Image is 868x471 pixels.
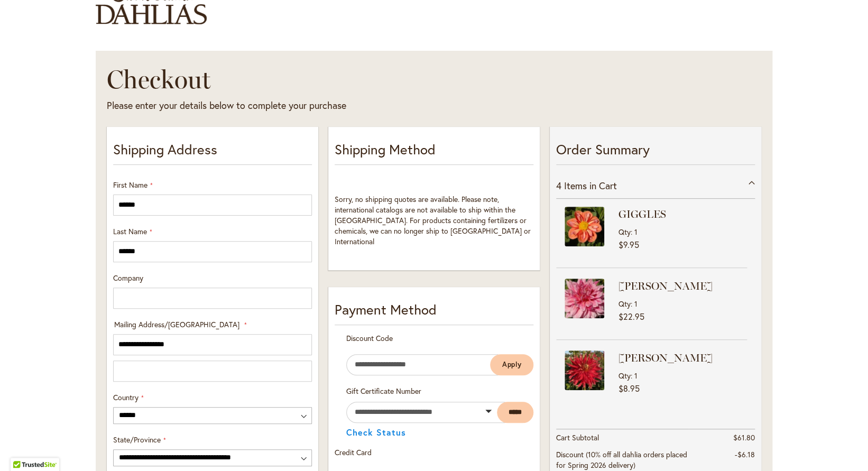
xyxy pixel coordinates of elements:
[565,350,604,390] img: WILDMAN
[618,371,631,381] span: Qty
[114,319,239,329] span: Mailing Address/[GEOGRAPHIC_DATA]
[113,226,147,236] span: Last Name
[618,239,639,250] span: $9.95
[113,180,147,190] span: First Name
[113,273,143,283] span: Company
[735,449,755,459] span: -$6.18
[490,354,533,375] button: Apply
[634,227,638,237] span: 1
[335,140,533,165] p: Shipping Method
[556,449,687,470] span: Discount (10% off all dahlia orders placed for Spring 2026 delivery)
[565,279,604,318] img: MAKI
[556,179,561,192] span: 4
[346,428,406,437] button: Check Status
[8,433,38,463] iframe: Launch Accessibility Center
[107,63,571,95] h1: Checkout
[618,207,744,221] strong: GIGGLES
[618,311,644,322] span: $22.95
[107,99,571,113] div: Please enter your details below to complete your purchase
[113,140,312,165] p: Shipping Address
[335,194,531,246] span: Sorry, no shipping quotes are available. Please note, international catalogs are not available to...
[634,371,638,381] span: 1
[335,447,372,457] span: Credit Card
[556,140,755,165] p: Order Summary
[335,300,533,325] div: Payment Method
[556,429,689,446] th: Cart Subtotal
[634,299,638,309] span: 1
[565,207,604,246] img: GIGGLES
[564,179,617,192] span: Items in Cart
[502,360,522,369] span: Apply
[618,299,631,309] span: Qty
[113,435,161,445] span: State/Province
[113,392,138,402] span: Country
[346,333,393,343] span: Discount Code
[618,350,744,365] strong: [PERSON_NAME]
[618,383,640,394] span: $8.95
[618,227,631,237] span: Qty
[346,386,421,396] span: Gift Certificate Number
[618,279,744,293] strong: [PERSON_NAME]
[733,432,755,442] span: $61.80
